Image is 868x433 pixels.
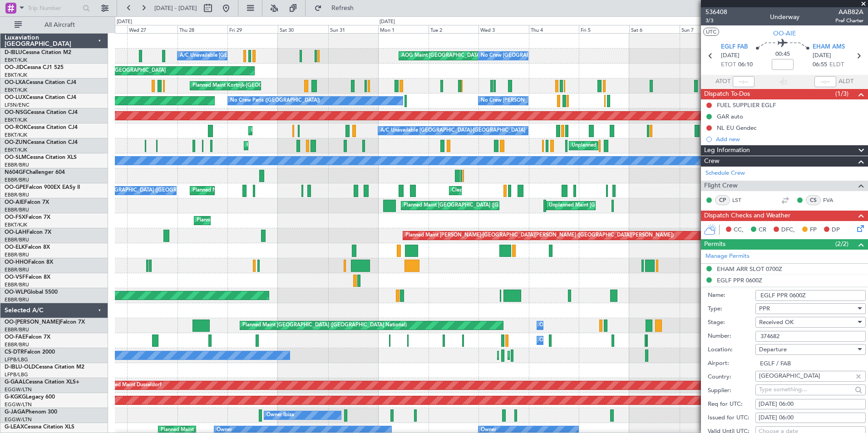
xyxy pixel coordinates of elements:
[704,145,750,156] span: Leg Information
[781,226,795,235] span: DFC,
[5,185,26,190] span: OO-GPE
[629,25,680,33] div: Sat 6
[310,1,365,15] button: Refresh
[5,386,32,393] a: EGGW/LTN
[5,290,58,295] a: OO-WLPGlobal 5500
[5,162,29,168] a: EBBR/BRU
[10,18,99,32] button: All Aircraft
[708,318,755,327] label: Stage:
[378,25,429,33] div: Mon 1
[716,135,863,143] div: Add new
[24,22,96,28] span: All Aircraft
[5,326,29,333] a: EBBR/BRU
[429,25,479,33] div: Tue 2
[704,211,790,221] span: Dispatch Checks and Weather
[835,17,863,25] span: Pref Charter
[5,87,27,93] a: EBKT/KJK
[775,50,790,59] span: 00:45
[5,349,24,355] span: CS-DTR
[227,25,278,33] div: Fri 29
[5,409,25,415] span: G-JAGA
[717,113,743,120] div: GAR auto
[5,117,27,123] a: EBKT/KJK
[5,177,29,183] a: EBBR/BRU
[835,89,848,98] span: (1/3)
[717,124,756,132] div: NL EU Gendec
[759,305,770,313] span: PPR
[715,195,730,205] div: CP
[703,28,719,36] button: UTC
[549,199,720,212] div: Unplanned Maint [GEOGRAPHIC_DATA] ([GEOGRAPHIC_DATA] National)
[5,65,24,70] span: OO-JID
[705,252,750,261] a: Manage Permits
[5,50,71,55] a: D-IBLUCessna Citation M2
[405,229,674,242] div: Planned Maint [PERSON_NAME]-[GEOGRAPHIC_DATA][PERSON_NAME] ([GEOGRAPHIC_DATA][PERSON_NAME])
[5,320,60,325] span: OO-[PERSON_NAME]
[242,319,407,332] div: Planned Maint [GEOGRAPHIC_DATA] ([GEOGRAPHIC_DATA] National)
[5,72,27,79] a: EBKT/KJK
[5,371,28,378] a: LFPB/LBG
[721,60,736,69] span: ETOT
[832,226,840,235] span: DP
[5,356,28,363] a: LFPB/LBG
[5,57,27,64] a: EBKT/KJK
[5,236,29,243] a: EBBR/BRU
[197,214,302,227] div: Planned Maint Kortrijk-[GEOGRAPHIC_DATA]
[28,1,80,15] input: Trip Number
[5,185,80,190] a: OO-GPEFalcon 900EX EASy II
[721,51,740,60] span: [DATE]
[5,155,77,160] a: OO-SLMCessna Citation XLS
[738,60,753,69] span: 06:10
[5,215,25,220] span: OO-FSX
[380,18,395,26] div: [DATE]
[328,25,379,33] div: Sun 31
[5,379,25,385] span: G-GAAL
[5,296,29,303] a: EBBR/BRU
[813,51,831,60] span: [DATE]
[579,25,629,33] div: Fri 5
[721,43,748,52] span: EGLF FAB
[5,416,32,423] a: EGGW/LTN
[823,196,843,204] a: FVA
[5,215,50,220] a: OO-FSXFalcon 7X
[717,101,776,109] div: FUEL SUPPLIER EGLF
[708,345,755,354] label: Location:
[5,230,51,235] a: OO-LAHFalcon 7X
[708,386,755,395] label: Supplier:
[5,364,35,370] span: D-IBLU-OLD
[5,275,50,280] a: OO-VSFFalcon 8X
[5,65,64,70] a: OO-JIDCessna CJ1 525
[708,413,755,423] label: Issued for UTC:
[5,335,50,340] a: OO-FAEFalcon 7X
[539,319,601,332] div: Owner Melsbroek Air Base
[806,195,821,205] div: CS
[5,290,27,295] span: OO-WLP
[5,125,78,130] a: OO-ROKCessna Citation CJ4
[759,318,794,326] span: Received OK
[478,25,529,33] div: Wed 3
[5,132,27,138] a: EBKT/KJK
[266,408,294,422] div: Owner Ibiza
[829,60,844,69] span: ELDT
[117,18,132,26] div: [DATE]
[770,12,799,22] div: Underway
[5,281,29,288] a: EBBR/BRU
[401,49,559,63] div: AOG Maint [GEOGRAPHIC_DATA] ([GEOGRAPHIC_DATA] National)
[5,50,22,55] span: D-IBLU
[708,359,755,368] label: Airport:
[708,305,755,314] label: Type:
[5,125,27,130] span: OO-ROK
[5,394,55,400] a: G-KGKGLegacy 600
[5,230,26,235] span: OO-LAH
[5,147,27,153] a: EBKT/KJK
[5,95,76,100] a: OO-LUXCessna Citation CJ4
[5,192,29,198] a: EBBR/BRU
[324,5,362,11] span: Refresh
[810,226,817,235] span: FP
[5,200,24,205] span: OO-AIE
[705,7,727,17] span: 536408
[539,334,601,347] div: Owner Melsbroek Air Base
[178,25,228,33] div: Thu 28
[79,184,232,197] div: No Crew [GEOGRAPHIC_DATA] ([GEOGRAPHIC_DATA] National)
[67,64,166,78] div: AOG Maint Kortrijk-[GEOGRAPHIC_DATA]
